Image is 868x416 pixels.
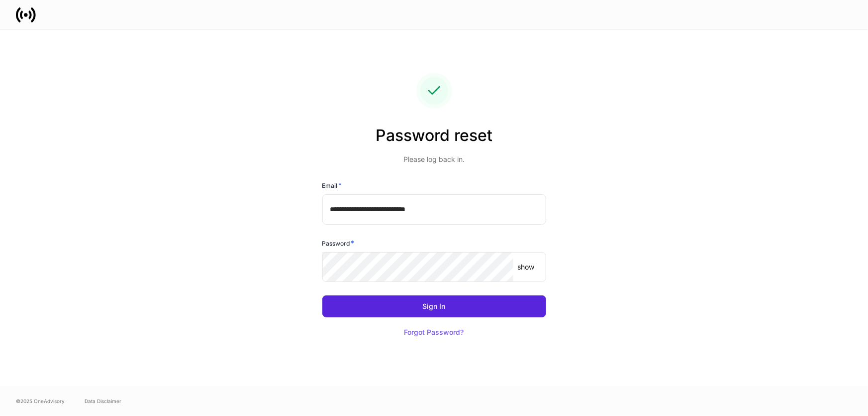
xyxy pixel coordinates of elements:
[322,180,342,190] h6: Email
[85,397,121,405] a: Data Disclaimer
[517,262,534,272] p: show
[16,397,65,405] span: © 2025 OneAdvisory
[404,329,464,336] div: Forgot Password?
[322,154,546,164] p: Please log back in.
[322,238,355,248] h6: Password
[322,125,546,154] h2: Password reset
[423,303,446,310] div: Sign In
[322,295,546,317] button: Sign In
[392,321,477,343] button: Forgot Password?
